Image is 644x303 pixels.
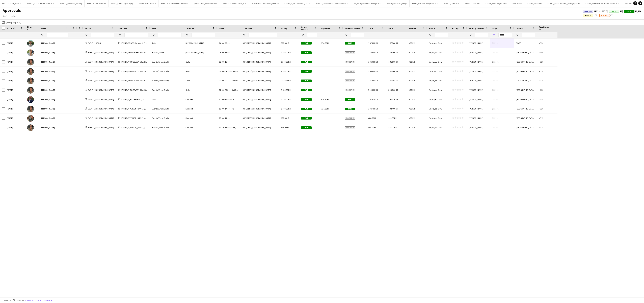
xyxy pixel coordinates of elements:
div: [DATE] [5,104,25,113]
button: Open Filter Menu [118,33,121,36]
span: 08:00 [219,51,224,54]
div: [GEOGRAPHIC_DATA] [514,113,537,123]
span: No claim [345,80,355,82]
span: 10:00 [219,98,224,101]
a: EVENT // [PERSON_NAME] // GOODIEBAGS [118,126,157,129]
span: EVENT // [GEOGRAPHIC_DATA] // INNKJØP [121,98,157,101]
button: 2024 Event//Team 5 [136,0,158,7]
span: No claim [345,61,355,63]
div: 4328 [537,76,557,85]
span: Job Title [118,27,127,30]
span: 0.00 KR [409,98,415,101]
div: [PERSON_NAME] [467,57,490,66]
button: Open Filter Menu [345,33,348,36]
div: (CET/CEST) [GEOGRAPHIC_DATA] [240,113,279,123]
a: EVENT // [GEOGRAPHIC_DATA] [85,117,114,119]
div: [PERSON_NAME] [39,57,70,66]
div: 4328 [537,67,557,76]
span: 1 360.00 KR [388,51,398,54]
span: 2 905.00 KR [281,70,290,72]
span: (+5h30m) [230,89,238,91]
div: [DATE] [5,123,25,132]
span: 1 076.00 KR [368,42,378,44]
div: Events (Event Staff) [150,67,183,76]
a: EVENT // [GEOGRAPHIC_DATA] [85,61,114,63]
input: Salary status Filter Input [307,33,317,37]
span: (+1h) [230,98,234,101]
a: EVENT // [GEOGRAPHIC_DATA] [85,89,114,91]
a: EVENT // [GEOGRAPHIC_DATA] // INNKJØP [118,98,157,101]
div: [PERSON_NAME] [467,104,490,113]
span: Timezone [243,27,252,30]
span: 1121 of 6977 [583,10,609,13]
div: [PERSON_NAME] [39,104,70,113]
div: Events (Event Staff) [150,85,183,95]
span: EVENT // [PERSON_NAME] // GOODIEBAGS [121,117,157,119]
div: (CET/CEST) [GEOGRAPHIC_DATA] [240,76,279,85]
span: - [224,70,225,72]
span: EVENT // [GEOGRAPHIC_DATA] [88,98,114,101]
input: Profile Filter Input [435,33,448,37]
span: Pending [601,14,608,17]
div: Kontoret [183,113,217,123]
span: 1 360.00 KR [388,61,398,63]
div: Geilo [183,76,217,85]
input: Location Filter Input [192,33,215,37]
img: Julia Holme [27,49,34,56]
button: EVENT - LED - Toro [462,0,483,7]
span: Name [41,27,46,30]
div: [GEOGRAPHIC_DATA] [514,57,537,66]
a: EVENT // [GEOGRAPHIC_DATA] [85,98,114,101]
span: EVENT // [GEOGRAPHIC_DATA] [88,89,114,91]
img: ylva Barane [27,78,34,84]
div: [GEOGRAPHIC_DATA] [514,104,537,113]
button: Open Filter Menu [41,33,44,36]
div: [DATE] [5,57,25,66]
span: EVENT // [GEOGRAPHIC_DATA] [88,61,114,63]
span: EVENT // KROGSVEEN 50-ÅRSLAG [121,79,149,82]
img: Wilmer Borgnes [27,115,34,122]
span: 671 [599,14,614,17]
div: [DATE] [5,39,25,48]
span: 0.00 KR [409,61,415,63]
img: Theodor Salvesen [27,96,34,103]
div: [GEOGRAPHIC_DATA] [514,123,537,132]
input: Expenses status Filter Input [351,33,364,37]
a: EVENT // KROGSVEEN 50-ÅRSLAG [118,79,149,82]
span: 630.20 KR [321,98,329,101]
span: 2 905.00 KR [388,70,398,72]
input: Clients Filter Input [522,33,535,37]
span: No claim [345,51,355,54]
span: 1 360.00 KR [368,61,378,63]
img: ylva Barane [27,106,34,112]
a: EVENT // [GEOGRAPHIC_DATA] [85,79,114,82]
img: ylva Barane [27,68,34,75]
span: Paid [301,42,312,45]
button: EVENT // Foodora [525,0,545,7]
span: View [3,14,7,17]
span: Export [11,14,17,17]
span: 1 076.00 KR [388,42,398,44]
button: Open Filter Menu [301,33,304,36]
button: Event // Telia Digital Hjelp [109,0,136,7]
button: Event // [GEOGRAPHIC_DATA] Agenda [545,0,583,7]
span: EVENT // [GEOGRAPHIC_DATA] [88,117,114,119]
span: 00:25 [225,79,229,82]
button: EVENT // [PERSON_NAME] [57,0,85,7]
span: 22:00 [225,42,229,44]
div: Kontoret [183,104,217,113]
div: Geilo [183,85,217,95]
div: [DATE] [5,76,25,85]
input: Role Filter Input [158,33,181,37]
div: [PERSON_NAME] [39,76,70,85]
button: Open Filter Menu [516,33,519,36]
button: Sparebank 1 // Formuespuls [191,0,220,7]
button: RF Ringnes 2025 Q1+Q2 [384,0,410,7]
span: 09:00 [219,70,224,72]
span: Employed Crew [429,42,442,44]
a: EVENT // KROGSVEEN 50-ÅRSLAG [118,70,149,72]
span: 1 360.00 KR [281,61,290,63]
div: (CET/CEST) [GEOGRAPHIC_DATA] [240,85,279,95]
div: Events (Event Staff) [150,113,183,123]
input: Board Filter Input [91,33,114,37]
